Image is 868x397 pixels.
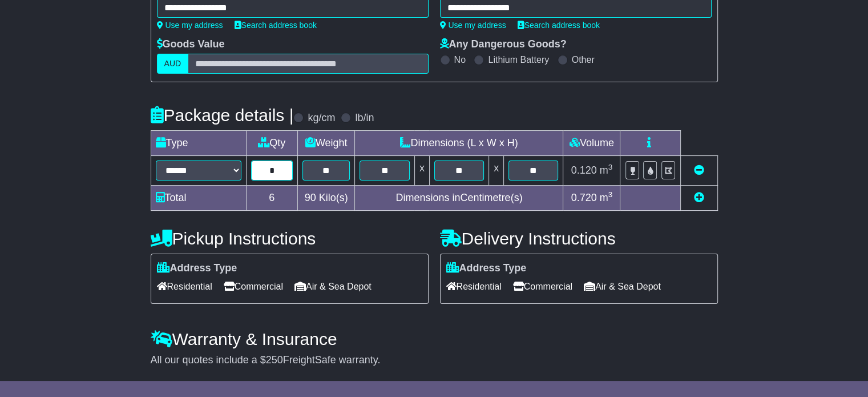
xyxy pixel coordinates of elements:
span: Commercial [224,278,283,295]
sup: 3 [608,190,613,199]
sup: 3 [608,163,613,171]
label: Address Type [157,262,237,275]
td: x [414,156,429,186]
span: 90 [305,192,316,203]
a: Add new item [694,192,704,203]
span: 0.720 [571,192,597,203]
label: Goods Value [157,38,225,51]
h4: Warranty & Insurance [151,330,718,348]
label: No [454,54,466,65]
label: Lithium Battery [488,54,549,65]
span: m [600,165,613,176]
h4: Package details | [151,106,294,125]
span: 250 [266,354,283,366]
h4: Delivery Instructions [440,229,718,248]
label: lb/in [355,112,374,125]
td: Volume [563,131,620,156]
span: m [600,192,613,203]
a: Remove this item [694,165,704,176]
td: Type [151,131,246,156]
label: Other [572,54,595,65]
a: Search address book [235,21,317,30]
td: Weight [297,131,355,156]
label: Address Type [446,262,527,275]
label: AUD [157,54,189,74]
a: Use my address [440,21,506,30]
span: Residential [446,278,502,295]
td: 6 [246,186,297,211]
span: Commercial [513,278,572,295]
td: Kilo(s) [297,186,355,211]
div: All our quotes include a $ FreightSafe warranty. [151,354,718,367]
span: Air & Sea Depot [584,278,661,295]
h4: Pickup Instructions [151,229,429,248]
label: kg/cm [308,112,335,125]
label: Any Dangerous Goods? [440,38,567,51]
a: Use my address [157,21,223,30]
td: Dimensions in Centimetre(s) [355,186,563,211]
td: Total [151,186,246,211]
span: Residential [157,278,212,295]
td: x [489,156,504,186]
span: 0.120 [571,165,597,176]
td: Dimensions (L x W x H) [355,131,563,156]
span: Air & Sea Depot [294,278,372,295]
td: Qty [246,131,297,156]
a: Search address book [518,21,600,30]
